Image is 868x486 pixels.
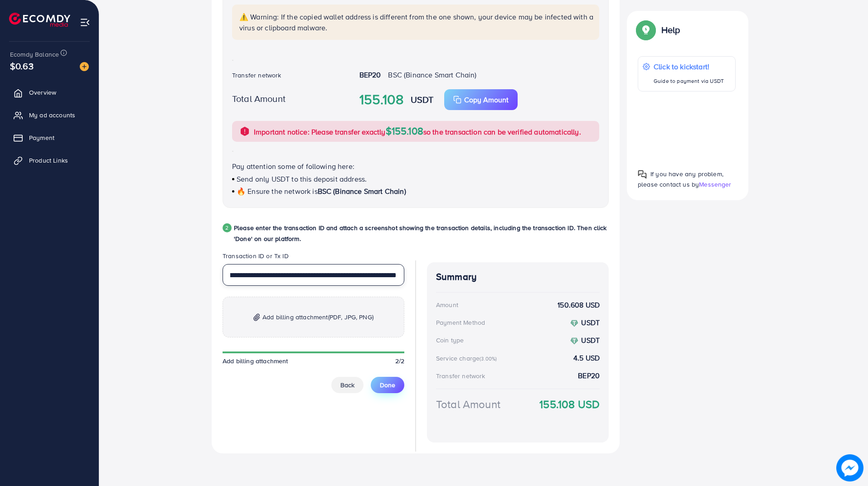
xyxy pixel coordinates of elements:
img: Popup guide [638,22,654,38]
strong: 150.608 USD [558,300,600,310]
div: 2 [223,223,232,232]
img: image [80,62,89,71]
img: img [253,313,260,321]
strong: USDT [411,93,434,106]
span: BSC (Binance Smart Chain) [318,186,406,196]
div: Total Amount [436,396,500,412]
strong: 155.108 USD [539,396,600,412]
a: Overview [7,83,92,101]
strong: USDT [581,335,600,345]
div: Transfer network [436,371,485,380]
button: Done [371,377,404,393]
a: Payment [7,129,92,147]
a: Product Links [7,151,92,169]
span: Done [380,380,395,390]
span: My ad accounts [29,111,75,120]
p: Send only USDT to this deposit address. [232,173,599,184]
strong: BEP20 [359,70,381,80]
img: alert [239,126,250,137]
span: Payment [29,133,54,142]
img: logo [9,13,70,27]
p: Help [661,24,680,35]
p: Guide to payment via USDT [654,76,724,87]
span: Product Links [29,156,68,165]
span: Back [340,380,354,390]
strong: BEP20 [578,371,600,381]
p: Copy Amount [464,94,509,105]
img: coin [570,337,578,345]
span: Ecomdy Balance [10,50,59,59]
p: ⚠️ Warning: If the copied wallet address is different from the one shown, your device may be infe... [239,11,594,33]
span: Add billing attachment [223,356,288,366]
strong: USDT [581,318,600,327]
img: coin [570,319,578,327]
span: 🔥 Ensure the network is [237,186,318,196]
div: Service charge [436,354,499,363]
small: (3.00%) [480,355,497,362]
label: Total Amount [232,92,286,105]
span: (PDF, JPG, PNG) [328,313,373,322]
button: Copy Amount [444,89,518,110]
img: image [839,457,861,479]
label: Transfer network [232,71,281,80]
h4: Summary [436,271,600,283]
a: My ad accounts [7,106,92,124]
p: Important notice: Please transfer exactly so the transaction can be verified automatically. [254,125,581,137]
span: Overview [29,88,56,97]
img: Popup guide [638,170,647,179]
span: BSC (Binance Smart Chain) [388,70,476,80]
span: $0.63 [10,59,34,72]
span: If you have any problem, please contact us by [638,169,723,189]
strong: 4.5 USD [573,353,600,363]
p: Pay attention some of following here: [232,161,599,172]
button: Back [331,377,364,393]
div: Coin type [436,336,464,345]
legend: Transaction ID or Tx ID [223,251,404,264]
p: Click to kickstart! [654,61,724,72]
span: $155.108 [386,124,423,138]
div: Amount [436,300,458,309]
img: menu [80,17,90,28]
div: Payment Method [436,318,485,327]
span: Messenger [699,180,731,189]
p: Please enter the transaction ID and attach a screenshot showing the transaction details, includin... [234,222,609,244]
span: Add billing attachment [262,312,373,322]
strong: 155.108 [359,90,403,110]
span: 2/2 [395,356,404,366]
